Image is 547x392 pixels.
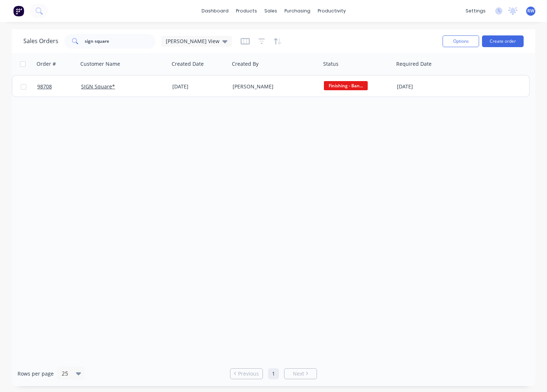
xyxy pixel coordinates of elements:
[324,81,368,90] span: Finishing - Ban...
[232,5,261,16] div: products
[172,60,204,68] div: Created Date
[81,83,115,90] a: SIGN Square*
[482,35,524,47] button: Create order
[314,5,349,16] div: productivity
[284,370,317,377] a: Next page
[18,370,54,377] span: Rows per page
[172,83,227,90] div: [DATE]
[23,38,58,45] h1: Sales Orders
[85,34,156,49] input: Search...
[232,60,259,68] div: Created By
[281,5,314,16] div: purchasing
[198,5,232,16] a: dashboard
[396,60,432,68] div: Required Date
[37,60,56,68] div: Order #
[233,83,314,90] div: [PERSON_NAME]
[230,370,263,377] a: Previous page
[37,76,81,98] a: 98708
[443,35,479,47] button: Options
[80,60,120,68] div: Customer Name
[397,83,455,90] div: [DATE]
[227,368,320,379] ul: Pagination
[238,370,259,377] span: Previous
[527,8,534,14] span: RW
[293,370,304,377] span: Next
[268,368,279,379] a: Page 1 is your current page
[323,60,338,68] div: Status
[13,5,24,16] img: Factory
[166,37,219,45] span: [PERSON_NAME] View
[462,5,489,16] div: settings
[37,83,52,90] span: 98708
[261,5,281,16] div: sales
